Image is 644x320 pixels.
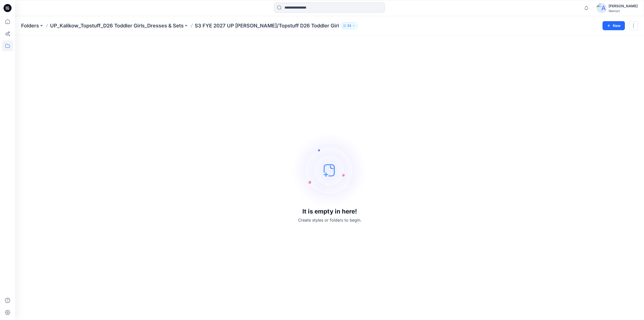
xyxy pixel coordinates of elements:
p: S3 FYE 2027 UP [PERSON_NAME]/Topstuff D26 Toddler Girl [195,22,339,29]
img: empty-state-image.svg [292,132,367,208]
a: Folders [21,22,39,29]
p: Create styles or folders to begin. [298,217,361,223]
button: 33 [341,22,357,29]
p: 33 [347,23,351,28]
a: UP_Kalikow_Topstuff_D26 Toddler Girls_Dresses & Sets [50,22,184,29]
h3: It is empty in here! [302,208,357,215]
button: New [602,21,625,30]
div: Walmart [609,9,638,13]
img: avatar [596,3,607,13]
div: [PERSON_NAME] [609,3,638,9]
